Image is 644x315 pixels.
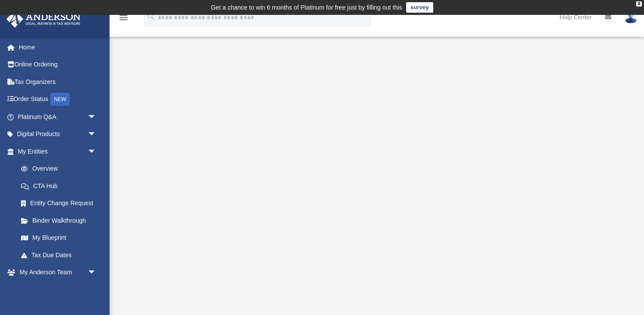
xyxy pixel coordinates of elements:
[12,229,105,247] a: My Blueprint
[50,93,70,106] div: NEW
[6,91,110,108] a: Order StatusNEW
[12,195,110,212] a: Entity Change Request
[6,56,110,73] a: Online Ordering
[624,11,637,24] img: User Pic
[6,108,110,126] a: Platinum Q&Aarrow_drop_down
[6,73,110,91] a: Tax Organizers
[88,143,105,161] span: arrow_drop_down
[12,246,110,264] a: Tax Due Dates
[4,10,83,28] img: Anderson Advisors Platinum Portal
[12,160,110,178] a: Overview
[636,1,642,7] div: close
[88,108,105,126] span: arrow_drop_down
[12,177,110,195] a: CTA Hub
[88,264,105,282] span: arrow_drop_down
[118,12,129,23] i: menu
[12,212,110,229] a: Binder Walkthrough
[6,38,110,56] a: Home
[146,12,156,21] i: search
[211,2,402,13] div: Get a chance to win 6 months of Platinum for free just by filling out this
[88,126,105,143] span: arrow_drop_down
[6,264,105,281] a: My Anderson Teamarrow_drop_down
[406,2,433,13] a: survey
[6,126,110,143] a: Digital Productsarrow_drop_down
[12,281,101,298] a: My Anderson Team
[6,143,110,160] a: My Entitiesarrow_drop_down
[118,17,129,23] a: menu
